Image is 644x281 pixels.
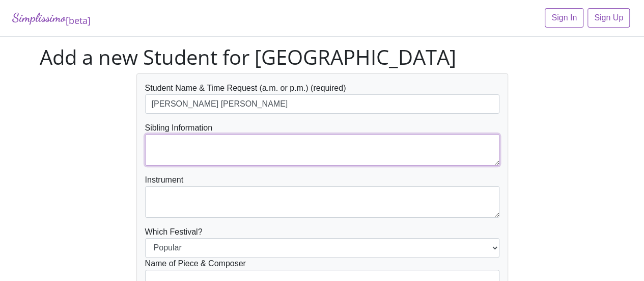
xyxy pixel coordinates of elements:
[66,14,91,27] sub: [beta]
[587,8,630,28] a: Sign Up
[145,122,499,166] div: Sibling Information
[145,174,499,218] div: Instrument
[545,8,583,28] a: Sign In
[12,8,91,28] a: Simplissimo[beta]
[145,82,499,114] div: Student Name & Time Request (a.m. or p.m.) (required)
[40,45,605,69] h1: Add a new Student for [GEOGRAPHIC_DATA]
